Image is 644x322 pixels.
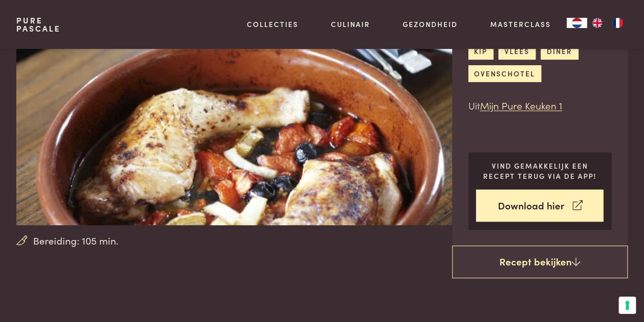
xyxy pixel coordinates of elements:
a: Culinair [331,19,370,30]
a: ovenschotel [468,65,541,82]
a: vlees [498,43,535,60]
a: EN [587,18,607,28]
a: diner [541,43,578,60]
a: Download hier [476,190,603,222]
aside: Language selected: Nederlands [567,18,628,28]
a: Recept bekijken [452,246,628,278]
a: Gezondheid [403,19,458,30]
span: Bereiding: 105 min. [33,233,119,248]
p: Uit [468,98,612,113]
a: Mijn Pure Keuken 1 [480,98,562,112]
a: Collecties [247,19,298,30]
a: NL [567,18,587,28]
a: PurePascale [16,16,61,33]
ul: Language list [587,18,628,28]
button: Uw voorkeuren voor toestemming voor trackingtechnologieën [619,297,636,314]
a: kip [468,43,493,60]
p: Vind gemakkelijk een recept terug via de app! [476,160,603,181]
div: Language [567,18,587,28]
a: FR [607,18,628,28]
a: Masterclass [490,19,550,30]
